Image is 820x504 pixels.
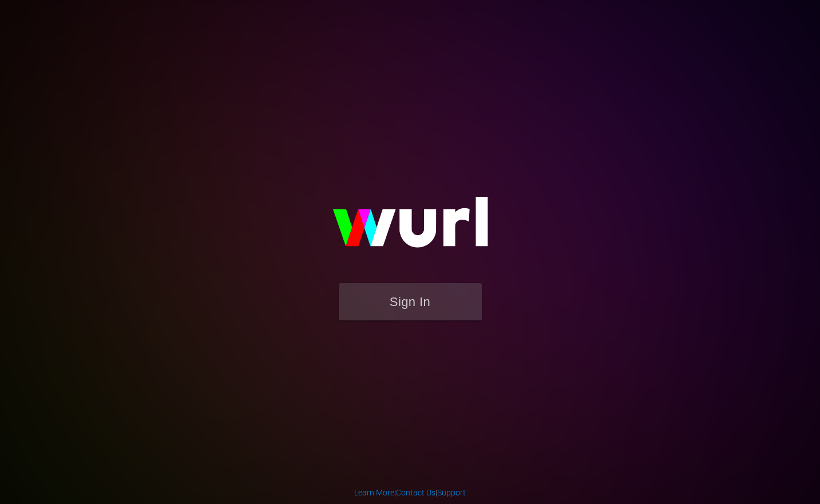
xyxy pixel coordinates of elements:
[296,172,525,283] img: wurl-logo-on-black-223613ac3d8ba8fe6dc639794a292ebdb59501304c7dfd60c99c58986ef67473.svg
[354,488,394,497] a: Learn More
[437,488,466,497] a: Support
[354,487,466,498] div: | |
[339,283,482,320] button: Sign In
[396,488,435,497] a: Contact Us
